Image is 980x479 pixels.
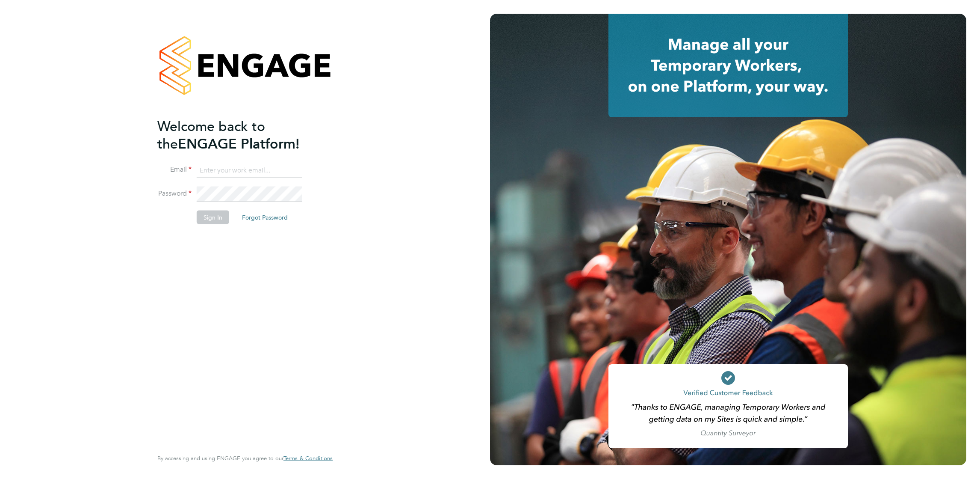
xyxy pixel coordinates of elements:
[283,455,333,462] span: Terms & Conditions
[157,118,265,152] span: Welcome back to the
[283,455,333,462] a: Terms & Conditions
[157,165,192,174] label: Email
[157,189,192,198] label: Password
[157,117,324,152] h2: ENGAGE Platform!
[157,455,333,462] span: By accessing and using ENGAGE you agree to our
[235,211,295,224] button: Forgot Password
[197,211,229,224] button: Sign In
[197,163,302,178] input: Enter your work email...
